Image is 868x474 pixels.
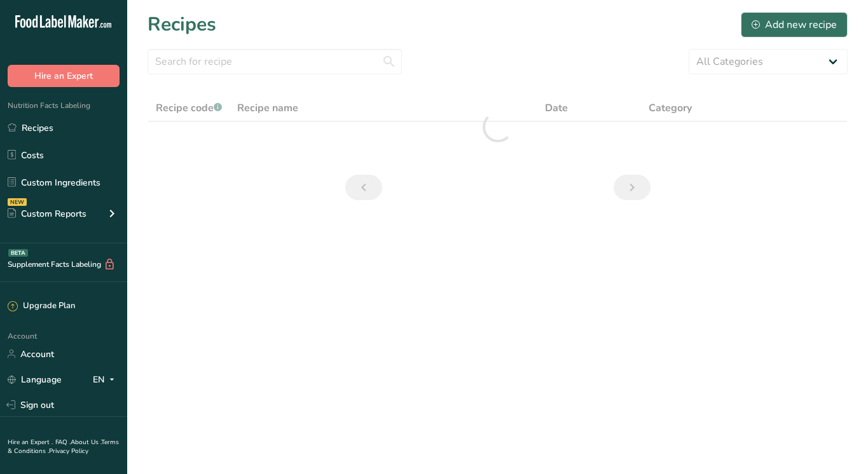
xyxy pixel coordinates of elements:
[752,17,837,32] div: Add new recipe
[741,12,848,37] button: Add new recipe
[8,249,28,257] div: BETA
[8,438,119,456] a: Terms & Conditions .
[8,207,86,220] div: Custom Reports
[49,447,88,456] a: Privacy Policy
[8,65,120,87] button: Hire an Expert
[614,175,651,200] a: Next page
[8,369,62,391] a: Language
[8,198,27,206] div: NEW
[55,438,71,447] a: FAQ .
[71,438,101,447] a: About Us .
[148,49,402,74] input: Search for recipe
[148,10,216,39] h1: Recipes
[93,372,120,387] div: EN
[8,300,75,313] div: Upgrade Plan
[345,175,382,200] a: Previous page
[8,438,53,447] a: Hire an Expert .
